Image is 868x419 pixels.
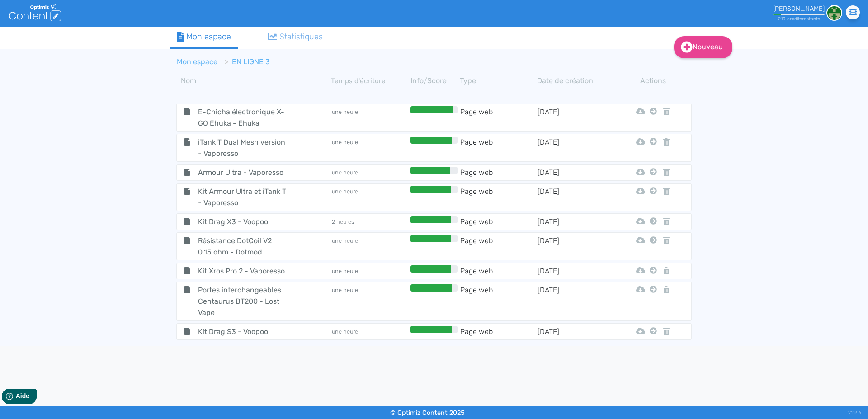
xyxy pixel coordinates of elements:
td: Page web [460,265,537,277]
td: une heure [331,284,408,318]
div: Statistiques [268,31,323,43]
span: Aide [46,7,60,14]
span: Kit Armour Ultra et iTank T - Vaporesso [191,186,293,208]
span: Portes interchangeables Centaurus BT200 - Lost Vape [191,284,293,318]
th: Date de création [537,75,614,86]
span: Kit Xros Pro 2 - Vaporesso [191,265,293,277]
span: s [818,16,820,22]
td: Page web [460,216,537,227]
th: Actions [647,75,659,86]
td: une heure [331,265,408,277]
td: [DATE] [537,216,614,227]
td: une heure [331,106,408,129]
td: une heure [331,167,408,178]
div: V1.13.6 [848,406,861,419]
small: © Optimiz Content 2025 [390,409,465,417]
th: Type [460,75,537,86]
td: Page web [460,137,537,159]
td: Page web [460,326,537,337]
td: une heure [331,235,408,258]
td: [DATE] [537,326,614,337]
a: Statistiques [261,27,330,47]
span: iTank T Dual Mesh version - Vaporesso [191,137,293,159]
th: Info/Score [408,75,460,86]
td: [DATE] [537,137,614,159]
li: EN LIGNE 3 [217,56,270,67]
th: Temps d'écriture [331,75,408,86]
nav: breadcrumb [170,51,622,73]
td: Page web [460,284,537,318]
div: Mon espace [177,31,231,43]
td: [DATE] [537,167,614,178]
span: Résistance DotCoil V2 0.15 ohm - Dotmod [191,235,293,258]
img: 6adefb463699458b3a7e00f487fb9d6a [826,5,842,21]
a: Mon espace [170,27,238,49]
td: une heure [331,326,408,337]
small: 210 crédit restant [778,16,820,22]
span: s [800,16,802,22]
td: Page web [460,167,537,178]
th: Nom [176,75,331,86]
span: Kit Drag S3 - Voopoo [191,326,293,337]
td: une heure [331,137,408,159]
td: 2 heures [331,216,408,227]
td: [DATE] [537,235,614,258]
span: Armour Ultra - Vaporesso [191,167,293,178]
td: Page web [460,106,537,129]
td: Page web [460,235,537,258]
td: [DATE] [537,265,614,277]
span: Kit Drag X3 - Voopoo [191,216,293,227]
td: une heure [331,186,408,208]
td: [DATE] [537,284,614,318]
a: Nouveau [674,36,732,58]
td: [DATE] [537,106,614,129]
td: Page web [460,186,537,208]
td: [DATE] [537,186,614,208]
a: Mon espace [177,57,217,66]
span: E-Chicha électronique X-GO Ehuka - Ehuka [191,106,293,129]
div: [PERSON_NAME] [773,5,825,13]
